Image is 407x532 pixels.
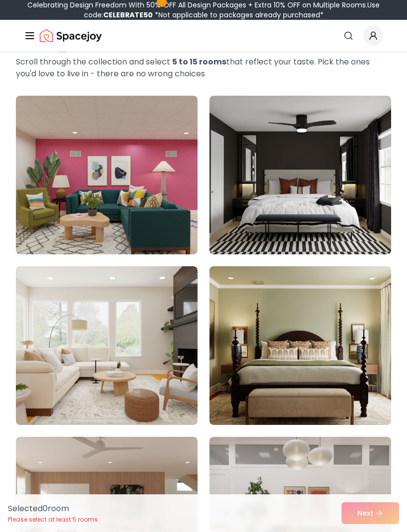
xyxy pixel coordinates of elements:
img: Room room-3 [16,266,198,425]
b: CELEBRATE50 [103,10,153,20]
img: Room room-4 [209,266,391,425]
img: Spacejoy Logo [40,26,102,46]
a: Spacejoy [40,26,102,46]
strong: 5 to 15 rooms [172,56,226,67]
img: Room room-1 [16,96,198,254]
p: Selected 0 room [8,503,98,515]
nav: Global [24,20,383,52]
span: *Not applicable to packages already purchased* [153,10,324,20]
p: Scroll through the collection and select that reflect your taste. Pick the ones you'd love to liv... [16,56,391,80]
img: Room room-2 [209,96,391,254]
p: Please select at least 5 rooms [8,516,98,524]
